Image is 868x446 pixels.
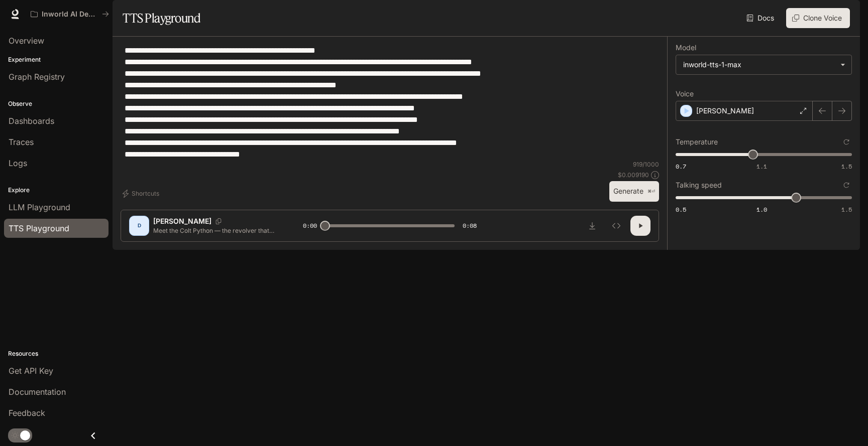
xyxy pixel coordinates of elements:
button: Reset to default [841,180,852,191]
p: Temperature [676,138,718,145]
p: [PERSON_NAME] [696,106,754,116]
p: Meet the Colt Python — the revolver that set the gold standard. Introduced in [DATE], it became l... [153,226,279,235]
span: 1.0 [756,205,767,214]
a: Docs [744,8,778,28]
button: Clone Voice [786,8,850,28]
h1: TTS Playground [123,8,200,28]
span: 1.1 [756,162,767,171]
span: 0.7 [676,162,686,171]
button: Shortcuts [121,186,163,202]
span: 0.5 [676,205,686,214]
button: Reset to default [841,136,852,147]
p: Model [676,44,696,51]
div: inworld-tts-1-max [683,60,835,70]
p: [PERSON_NAME] [153,216,211,226]
p: Voice [676,90,694,97]
div: D [131,218,147,234]
button: All workspaces [26,4,114,24]
div: inworld-tts-1-max [676,55,851,74]
span: 0:00 [303,221,317,231]
button: Download audio [582,216,602,236]
button: Inspect [606,216,626,236]
span: 1.5 [841,205,852,214]
span: 0:08 [463,221,477,231]
span: 1.5 [841,162,852,171]
p: ⌘⏎ [647,189,655,195]
button: Copy Voice ID [211,218,226,224]
button: Generate⌘⏎ [609,181,659,202]
p: Inworld AI Demos [42,10,98,19]
p: Talking speed [676,182,722,189]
